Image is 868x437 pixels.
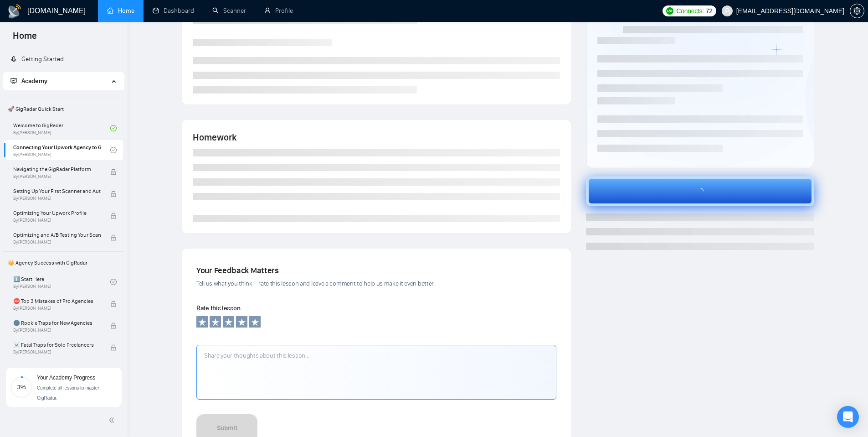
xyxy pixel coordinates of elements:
[13,297,101,306] span: ⛔ Top 3 Mistakes of Pro Agencies
[693,188,708,194] span: loading
[13,218,101,223] span: By [PERSON_NAME]
[196,265,279,276] span: Your Feedback Matters
[13,239,101,245] span: By [PERSON_NAME]
[193,131,560,144] h4: Homework
[13,174,101,179] span: By [PERSON_NAME]
[3,50,124,68] li: Getting Started
[13,349,101,355] span: By [PERSON_NAME]
[13,165,101,174] span: Navigating the GigRadar Platform
[196,280,435,287] span: Tell us what you think—rate this lesson and leave a comment to help us make it even better.
[13,196,101,201] span: By [PERSON_NAME]
[666,7,673,15] img: upwork-logo.png
[110,191,117,197] span: lock
[724,8,730,14] span: user
[13,328,101,333] span: By [PERSON_NAME]
[110,301,117,307] span: lock
[837,406,859,428] div: Open Intercom Messenger
[13,306,101,311] span: By [PERSON_NAME]
[110,279,117,285] span: check-circle
[10,77,47,85] span: Academy
[5,29,44,48] span: Home
[13,318,101,328] span: 🌚 Rookie Traps for New Agencies
[107,7,134,15] a: homeHome
[110,213,117,219] span: lock
[264,7,293,15] a: userProfile
[13,140,110,160] a: Connecting Your Upwork Agency to GigRadarBy[PERSON_NAME]
[110,125,117,131] span: check-circle
[110,344,117,351] span: lock
[37,375,95,381] span: Your Academy Progress
[850,7,864,15] span: setting
[706,6,713,16] span: 72
[10,55,64,63] a: rocketGetting Started
[217,423,237,433] div: Submit
[850,4,864,18] button: setting
[13,340,101,349] span: ☠️ Fatal Traps for Solo Freelancers
[13,118,110,138] a: Welcome to GigRadarBy[PERSON_NAME]
[4,100,123,118] span: 🚀 GigRadar Quick Start
[212,7,246,15] a: searchScanner
[13,187,101,196] span: Setting Up Your First Scanner and Auto-Bidder
[586,176,814,206] button: loading
[110,147,117,153] span: check-circle
[13,230,101,239] span: Optimizing and A/B Testing Your Scanner for Better Results
[110,234,117,241] span: lock
[13,272,110,292] a: 1️⃣ Start HereBy[PERSON_NAME]
[21,77,47,85] span: Academy
[110,169,117,175] span: lock
[110,323,117,329] span: lock
[676,6,704,16] span: Connects:
[4,254,123,272] span: 👑 Agency Success with GigRadar
[10,384,32,390] span: 3%
[153,7,194,15] a: dashboardDashboard
[7,4,22,19] img: logo
[10,78,17,84] span: fund-projection-screen
[850,7,864,15] a: setting
[196,304,240,312] span: Rate this lesson
[37,385,99,401] span: Complete all lessons to master GigRadar.
[13,208,101,218] span: Optimizing Your Upwork Profile
[108,416,118,425] span: double-left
